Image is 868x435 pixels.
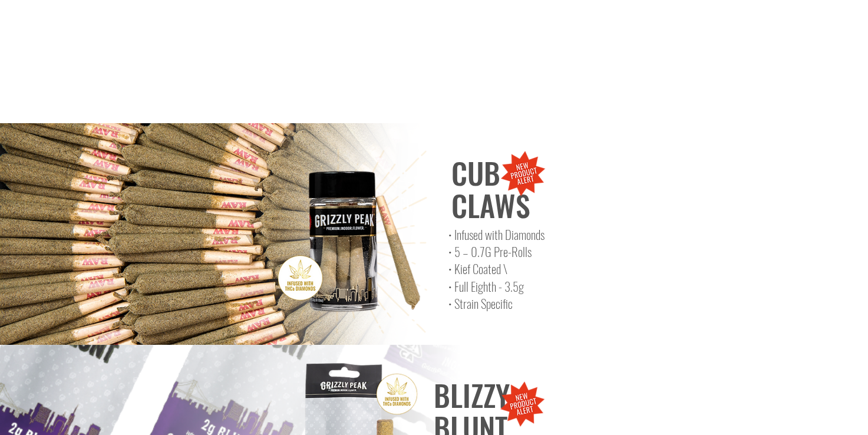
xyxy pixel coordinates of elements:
[497,148,549,199] img: ALERT.png
[448,225,544,313] span: • Infused with Diamonds • 5 – 0.7G Pre-Rolls • Kief Coated \ • Full Eighth - 3.5g • Strain Specific
[497,378,548,430] img: ALERT.png
[451,150,530,226] span: CUB CLAWS
[238,131,451,345] img: 5pack-2.png
[275,252,326,304] img: THC-infused.png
